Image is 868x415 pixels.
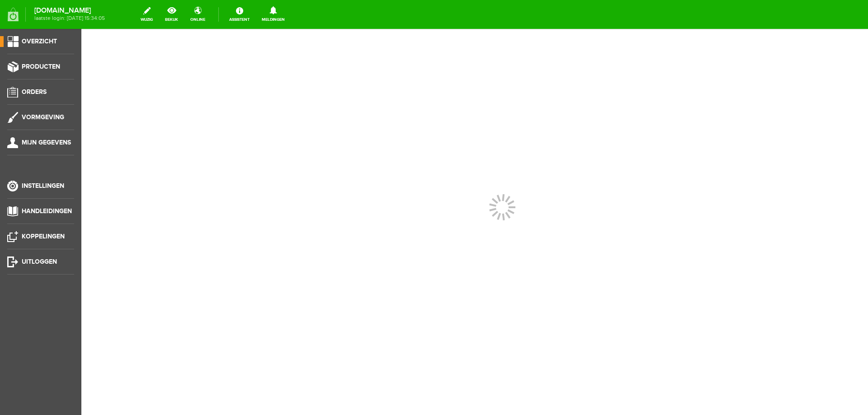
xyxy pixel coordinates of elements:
a: Meldingen [256,5,290,24]
strong: [DOMAIN_NAME] [34,8,105,13]
span: Orders [22,88,47,96]
span: Vormgeving [22,113,64,121]
span: laatste login: [DATE] 15:34:05 [34,16,105,21]
span: Producten [22,63,60,70]
a: Assistent [224,5,255,24]
span: Instellingen [22,182,64,190]
span: Koppelingen [22,233,65,240]
a: online [185,5,211,24]
a: bekijk [160,5,184,24]
a: wijzig [135,5,158,24]
span: Handleidingen [22,207,72,215]
span: Mijn gegevens [22,139,71,146]
span: Overzicht [22,37,57,45]
span: Uitloggen [22,258,57,266]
